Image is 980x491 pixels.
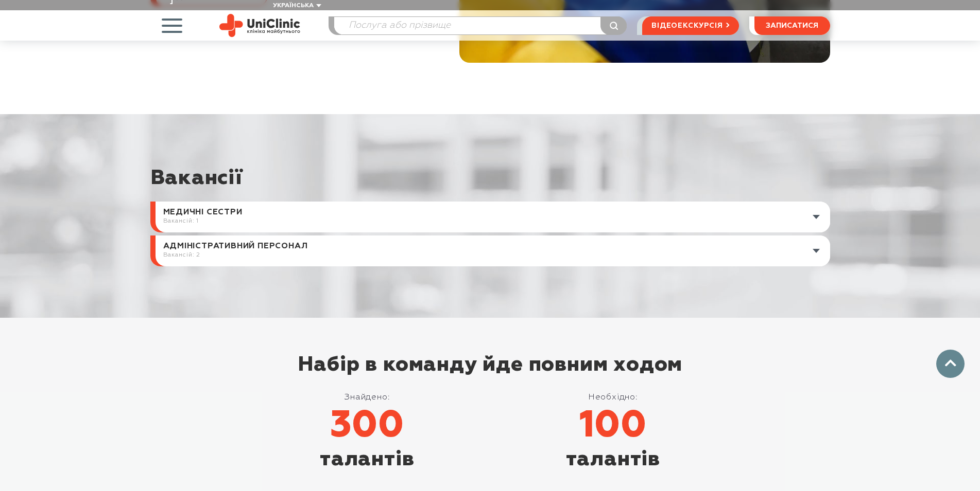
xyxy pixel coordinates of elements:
a: відеоекскурсія [642,16,738,35]
input: Послуга або прізвище [334,17,627,34]
h1: Вакансії [150,166,830,202]
img: Uniclinic [219,14,300,37]
div: 100 [504,403,722,449]
button: Українська [270,2,321,10]
div: 300 [259,403,476,449]
span: відеоекскурсія [651,17,723,34]
span: Українська [273,3,314,9]
div: Необхідно: [504,392,722,403]
div: талантів [259,449,476,470]
span: записатися [766,22,818,29]
div: Набір в команду йде повним ходом [259,354,722,392]
button: записатися [754,16,830,35]
div: талантів [504,449,722,470]
div: Знайдено: [259,392,476,403]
